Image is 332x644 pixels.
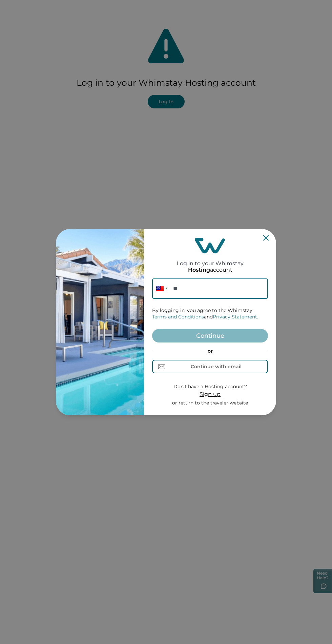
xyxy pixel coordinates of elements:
a: return to the traveler website [179,400,248,406]
p: Hosting [188,267,210,273]
p: By logging in, you agree to the Whimstay and [152,307,268,320]
div: United States: + 1 [152,278,170,299]
h2: Log in to your Whimstay [177,253,244,267]
div: Continue with email [191,364,242,369]
a: Privacy Statement. [213,314,258,320]
button: Close [263,235,269,241]
p: or [172,400,248,407]
p: Don’t have a Hosting account? [172,383,248,390]
img: login-logo [195,238,225,253]
button: Continue [152,329,268,342]
span: Sign up [200,391,221,397]
img: auth-banner [56,229,144,415]
button: Continue with email [152,360,268,373]
a: Terms and Conditions [152,314,204,320]
p: or [152,348,268,355]
p: account [188,267,232,273]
